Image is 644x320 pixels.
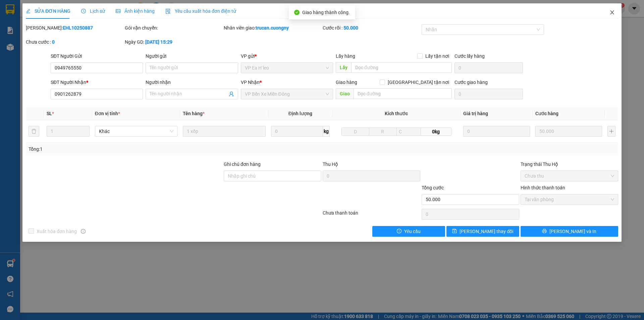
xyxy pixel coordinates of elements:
[397,229,401,234] span: exclamation-circle
[422,185,444,190] span: Tổng cước
[385,79,452,86] span: [GEOGRAPHIC_DATA] tận nơi
[52,39,55,45] b: 0
[47,111,52,116] span: SL
[81,229,86,234] span: info-circle
[351,62,452,73] input: Dọc đường
[323,126,330,137] span: kg
[241,52,333,60] div: VP gửi
[125,38,222,46] div: Ngày GD:
[452,229,457,234] span: save
[165,9,171,14] img: icon
[454,62,523,73] input: Cước lấy hàng
[229,91,234,97] span: user-add
[609,10,615,15] span: close
[322,209,421,221] div: Chưa thanh toán
[525,194,614,204] span: Tại văn phòng
[26,38,123,46] div: Chưa cước :
[323,162,338,167] span: Thu Hộ
[125,24,222,32] div: Gói vận chuyển:
[81,9,86,13] span: clock-circle
[224,162,261,167] label: Ghi chú đơn hàng
[95,111,120,116] span: Đơn vị tính
[34,228,79,235] span: Xuất hóa đơn hàng
[460,228,513,235] span: [PERSON_NAME] thay đổi
[63,25,93,31] b: EHL10250887
[343,25,358,31] b: 50.000
[145,39,172,45] b: [DATE] 15:29
[51,52,143,60] div: SĐT Người Gửi
[549,228,596,235] span: [PERSON_NAME] và In
[454,53,485,59] label: Cước lấy hàng
[165,8,236,14] span: Yêu cầu xuất hóa đơn điện tử
[385,111,408,116] span: Kích thước
[116,8,155,14] span: Ảnh kiện hàng
[463,126,530,137] input: 0
[521,161,618,168] div: Trạng thái Thu Hộ
[288,111,312,116] span: Định lượng
[26,24,123,32] div: [PERSON_NAME]:
[26,8,70,14] span: SỬA ĐƠN HÀNG
[29,145,249,153] div: Tổng: 1
[241,80,260,85] span: VP Nhận
[146,79,238,86] div: Người nhận
[294,10,300,15] span: check-circle
[81,8,105,14] span: Lịch sử
[336,53,355,59] span: Lấy hàng
[256,25,289,31] b: trucan.cuongny
[525,171,614,181] span: Chưa thu
[446,226,519,237] button: save[PERSON_NAME] thay đổi
[454,80,488,85] label: Cước giao hàng
[99,126,174,136] span: Khác
[336,62,351,73] span: Lấy
[336,88,354,99] span: Giao
[603,3,622,22] button: Close
[323,24,420,32] div: Cước rồi :
[29,126,39,137] button: delete
[423,52,452,60] span: Lấy tận nơi
[26,9,31,13] span: edit
[535,111,558,116] span: Cước hàng
[183,126,266,137] input: VD: Bàn, Ghế
[183,111,205,116] span: Tên hàng
[372,226,445,237] button: exclamation-circleYêu cầu
[302,10,350,15] span: Giao hàng thành công.
[542,229,547,234] span: printer
[116,9,120,13] span: picture
[521,185,565,190] label: Hình thức thanh toán
[224,24,321,32] div: Nhân viên giao:
[521,226,618,237] button: printer[PERSON_NAME] và In
[146,52,238,60] div: Người gửi
[341,128,369,136] input: D
[336,80,357,85] span: Giao hàng
[535,126,602,137] input: 0
[369,128,396,136] input: R
[224,171,321,181] input: Ghi chú đơn hàng
[454,89,523,99] input: Cước giao hàng
[463,111,488,116] span: Giá trị hàng
[396,128,421,136] input: C
[404,228,421,235] span: Yêu cầu
[421,128,451,136] span: 0kg
[607,126,615,137] button: plus
[245,89,329,99] span: VP Bến Xe Miền Đông
[51,79,143,86] div: SĐT Người Nhận
[354,88,452,99] input: Dọc đường
[245,63,329,73] span: VP Ea H`leo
